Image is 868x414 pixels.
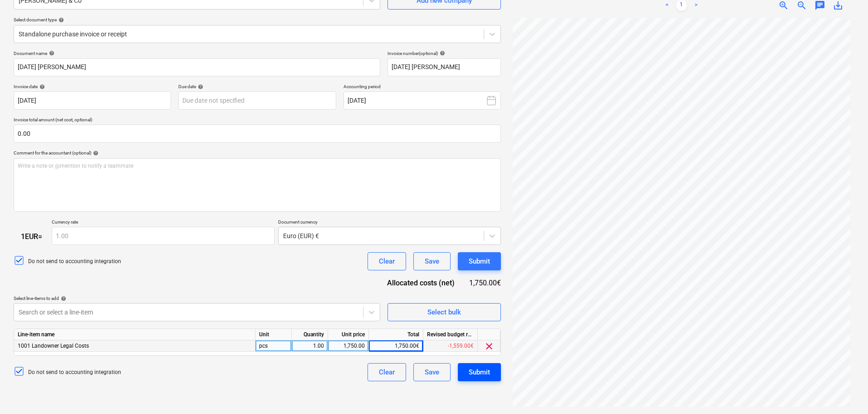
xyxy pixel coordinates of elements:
span: help [196,84,203,90]
iframe: Chat Widget [823,370,868,414]
div: Unit [255,329,292,340]
span: help [38,84,45,90]
button: Clear [368,363,406,381]
p: Do not send to accounting integration [28,369,121,376]
span: help [438,50,445,56]
div: Unit price [328,329,369,340]
div: Submit [469,366,490,378]
div: 1,750.00 [332,340,365,352]
div: Submit [469,255,490,267]
div: 1.00 [295,340,324,352]
div: Save [425,255,439,267]
button: Submit [458,252,501,270]
div: Select line-items to add [14,295,380,301]
div: Invoice number (optional) [387,50,501,56]
div: Clear [379,255,395,267]
p: Invoice total amount (net cost, optional) [14,117,501,125]
input: Due date not specified [178,91,336,110]
div: 1,750.00€ [469,278,501,288]
input: Invoice date not specified [14,91,171,110]
div: Select bulk [427,306,461,318]
div: Invoice date [14,84,171,90]
div: Total [369,329,423,340]
div: Document name [14,50,380,56]
input: Document name [14,58,380,76]
span: help [91,150,98,156]
button: Submit [458,363,501,381]
input: Invoice total amount (net cost, optional) [14,125,501,143]
button: [DATE] [343,91,501,110]
div: 1,750.00€ [369,340,423,352]
div: Save [425,366,439,378]
span: help [47,50,54,56]
button: Clear [368,252,406,270]
div: -1,559.00€ [423,340,478,352]
span: help [57,17,64,23]
button: Save [413,363,451,381]
p: Currency rate [52,219,275,227]
div: pcs [255,340,292,352]
button: Select bulk [387,303,501,321]
input: Invoice number [387,58,501,76]
span: clear [484,341,495,352]
p: Do not send to accounting integration [28,258,121,265]
div: Comment for the accountant (optional) [14,150,501,156]
span: 1001 Landowner Legal Costs [18,343,89,349]
div: Quantity [292,329,328,340]
p: Document currency [278,219,501,227]
div: Select document type [14,17,501,23]
span: help [59,296,66,301]
div: 1 EUR = [14,232,52,241]
div: Revised budget remaining [423,329,478,340]
div: Line-item name [14,329,255,340]
div: Allocated costs (net) [380,278,469,288]
div: Due date [178,84,336,90]
p: Accounting period [343,84,501,91]
button: Save [413,252,451,270]
div: Clear [379,366,395,378]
